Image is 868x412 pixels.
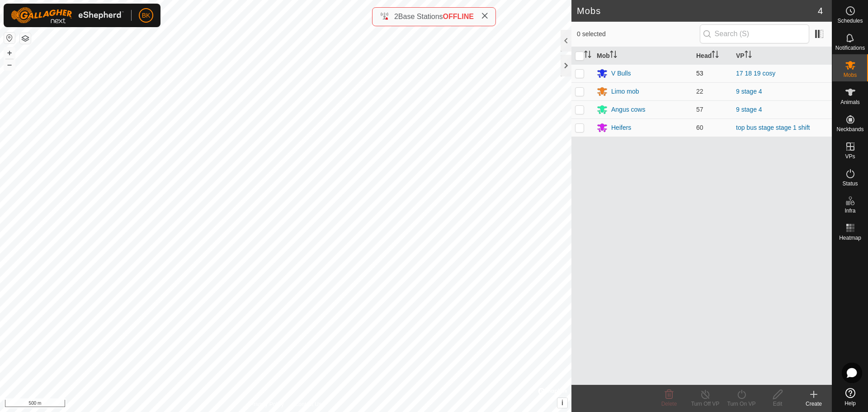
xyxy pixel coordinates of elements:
p-sorticon: Activate to sort [610,52,617,59]
span: 4 [818,4,823,18]
span: OFFLINE [443,13,474,20]
div: Turn Off VP [687,400,723,408]
p-sorticon: Activate to sort [712,52,719,59]
button: Map Layers [20,33,31,44]
div: Edit [759,400,796,408]
span: Base Stations [398,13,443,20]
span: Neckbands [836,127,863,132]
p-sorticon: Activate to sort [584,52,591,59]
span: Notifications [835,45,865,51]
div: Angus cows [611,105,645,114]
a: Contact Us [295,400,321,408]
span: 2 [394,13,398,20]
a: Help [832,384,868,410]
span: 22 [696,88,703,95]
div: Heifers [611,123,631,133]
span: Infra [844,208,855,213]
a: 17 18 19 cosy [736,70,775,77]
span: VPs [845,154,855,159]
span: Help [844,401,856,406]
a: Privacy Policy [250,400,284,408]
span: 60 [696,124,703,131]
span: Status [842,181,858,186]
div: Limo mob [611,87,639,96]
div: Turn On VP [723,400,759,408]
span: Animals [840,99,860,105]
span: Schedules [837,18,863,24]
h2: Mobs [577,5,818,16]
a: 9 stage 4 [736,88,762,95]
button: i [557,398,567,408]
th: VP [732,47,832,65]
th: Mob [593,47,693,65]
th: Head [693,47,732,65]
button: Reset Map [4,33,15,43]
img: Gallagher Logo [11,7,124,24]
span: 57 [696,106,703,113]
span: i [561,399,563,407]
a: top bus stage stage 1 shift [736,124,810,131]
span: Mobs [844,72,857,78]
button: – [4,59,15,70]
span: Delete [661,401,677,407]
span: 0 selected [577,29,700,39]
a: 9 stage 4 [736,106,762,113]
span: 53 [696,70,703,77]
button: + [4,47,15,58]
p-sorticon: Activate to sort [745,52,752,59]
span: Heatmap [839,235,861,241]
div: V Bulls [611,69,631,78]
span: BK [142,11,151,20]
div: Create [796,400,832,408]
input: Search (S) [700,24,809,43]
